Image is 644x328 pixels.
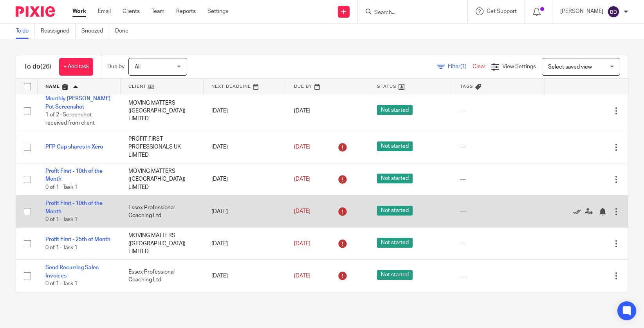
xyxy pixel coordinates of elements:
[204,131,287,163] td: [DATE]
[294,176,310,182] span: [DATE]
[204,196,287,228] td: [DATE]
[40,63,51,70] span: (26)
[294,273,310,279] span: [DATE]
[294,241,310,246] span: [DATE]
[24,63,51,71] h1: To do
[121,196,204,228] td: Essex Professional Coaching Ltd
[135,64,141,70] span: All
[16,24,35,39] a: To do
[45,112,95,126] span: 1 of 2 · Screenshot received from client
[460,143,537,151] div: ---
[152,7,164,15] a: Team
[487,9,517,14] span: Get Support
[81,24,109,39] a: Snoozed
[377,141,413,151] span: Not started
[460,107,537,115] div: ---
[448,64,473,69] span: Filter
[115,24,134,39] a: Done
[373,9,444,16] input: Search
[45,217,78,222] span: 0 of 1 · Task 1
[41,24,76,39] a: Reassigned
[59,58,93,76] a: + Add task
[377,270,413,280] span: Not started
[45,185,78,190] span: 0 of 1 · Task 1
[204,260,287,292] td: [DATE]
[123,7,140,15] a: Clients
[45,201,103,214] a: Profit First - 10th of the Month
[16,6,55,17] img: Pixie
[460,84,473,89] span: Tags
[460,272,537,280] div: ---
[45,169,103,182] a: Profit First - 10th of the Month
[473,64,485,69] a: Clear
[460,175,537,183] div: ---
[204,163,287,196] td: [DATE]
[204,91,287,131] td: [DATE]
[207,7,228,15] a: Settings
[377,174,413,183] span: Not started
[294,209,310,214] span: [DATE]
[121,91,204,131] td: MOVING MATTERS ([GEOGRAPHIC_DATA]) LIMITED
[377,238,413,248] span: Not started
[45,96,110,109] a: Monthly [PERSON_NAME] Pot Screenshot
[502,64,536,69] span: View Settings
[121,131,204,163] td: PROFIT FIRST PROFESSIONALS UK LIMITED
[377,105,413,115] span: Not started
[45,281,78,286] span: 0 of 1 · Task 1
[45,265,99,278] a: Send Recurring Sales Invoices
[294,108,310,114] span: [DATE]
[460,64,467,69] span: (1)
[204,228,287,260] td: [DATE]
[121,163,204,196] td: MOVING MATTERS ([GEOGRAPHIC_DATA]) LIMITED
[607,5,620,18] img: svg%3E
[121,260,204,292] td: Essex Professional Coaching Ltd
[98,7,111,15] a: Email
[548,64,592,70] span: Select saved view
[72,7,86,15] a: Work
[560,7,603,15] p: [PERSON_NAME]
[176,7,196,15] a: Reports
[121,228,204,260] td: MOVING MATTERS ([GEOGRAPHIC_DATA]) LIMITED
[460,208,537,216] div: ---
[294,144,310,150] span: [DATE]
[45,245,78,250] span: 0 of 1 · Task 1
[377,206,413,216] span: Not started
[107,63,124,71] p: Due by
[573,208,585,216] a: Mark as done
[460,240,537,248] div: ---
[45,237,110,242] a: Profit First - 25th of Month
[45,144,103,150] a: PFP Cap shares in Xero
